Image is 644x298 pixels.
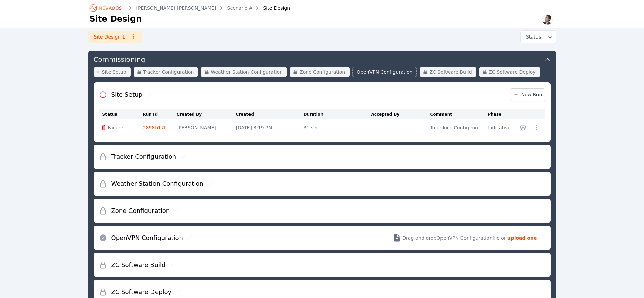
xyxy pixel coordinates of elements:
[488,124,512,131] div: Indicative
[300,69,345,75] span: Zone Configuration
[99,109,143,119] th: Status
[143,69,194,75] span: Tracker Configuration
[236,109,304,119] th: Created
[94,55,145,64] h3: Commissioning
[385,228,545,247] button: Drag and dropOpenVPN Configurationfile or upload one
[111,233,183,243] h2: OpenVPN Configuration
[430,109,488,119] th: Comment
[211,69,283,75] span: Weather Station Configuration
[177,119,236,136] td: [PERSON_NAME]
[542,14,553,25] img: Alex Kushner
[227,5,253,11] a: Scenario A
[136,5,216,11] a: [PERSON_NAME] [PERSON_NAME]
[429,69,472,75] span: ZC Software Build
[510,88,545,101] a: New Run
[90,14,142,24] h1: Site Design
[357,69,412,75] span: OpenVPN Configuration
[304,109,371,119] th: Duration
[111,179,204,189] h2: Weather Station Configuration
[111,287,172,297] h2: ZC Software Deploy
[254,5,290,11] div: Site Design
[111,260,166,270] h2: ZC Software Build
[402,234,506,241] span: Drag and drop OpenVPN Configuration file or
[143,125,166,130] a: 2898b17f
[371,109,430,119] th: Accepted By
[88,31,142,43] a: Site Design 1
[513,91,542,98] span: New Run
[108,124,123,131] span: Failure
[521,31,556,43] button: Status
[430,124,484,131] div: To unlock Config modules
[111,90,143,99] h2: Site Setup
[94,51,551,67] button: Commissioning
[523,33,541,40] span: Status
[488,109,516,119] th: Phase
[143,109,177,119] th: Run Id
[102,69,126,75] span: Site Setup
[236,119,304,136] td: [DATE] 3:19 PM
[177,109,236,119] th: Created By
[90,3,290,14] nav: Breadcrumb
[111,206,170,216] h2: Zone Configuration
[304,124,368,131] div: 31 sec
[507,234,537,241] strong: upload one
[489,69,536,75] span: ZC Software Deploy
[111,152,176,162] h2: Tracker Configuration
